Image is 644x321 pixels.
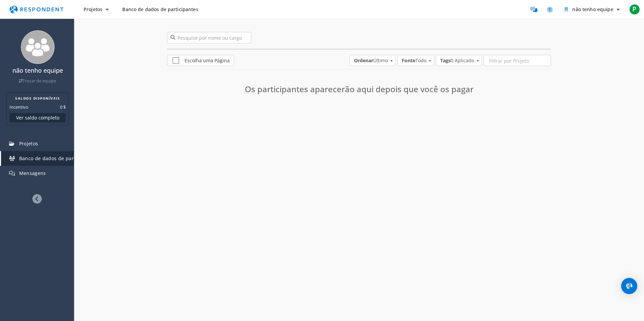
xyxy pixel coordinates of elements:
[9,96,66,101] h2: SALDOS DISPONÍVEIS
[6,93,69,126] section: Resumo do saldo
[9,113,66,122] button: Ver saldo completo
[167,32,251,43] input: Pesquise por nome ou cargo
[628,3,641,15] button: P
[23,78,56,84] font: Trocar de equipe
[19,170,46,176] span: Mensagens
[629,4,640,15] span: P
[84,6,102,12] span: Projetos
[572,6,613,12] span: não tenho equipe
[241,85,477,94] h3: Os participantes aparecerão aqui depois que você os pagar
[4,67,71,74] h4: não tenho equipe
[172,57,230,65] span: Escolha uma Página
[122,6,198,12] span: Banco de dados de participantes
[60,104,66,110] dd: 0 $
[621,278,637,294] div: Abra o Intercom Messenger
[117,3,203,15] a: Banco de dados de participantes
[397,55,434,66] md-select: Fonte: Todos
[350,55,396,66] md-select: Ordenar: Mais Recente
[167,55,234,66] a: Escolha uma Página
[436,55,482,66] md-select: Tags
[21,30,55,64] img: team_avatar_256.png
[19,155,97,162] span: Banco de dados de participantes
[402,57,415,64] strong: Fonte
[78,3,114,15] button: Projetos
[527,3,540,16] a: Participantes da mensagem
[559,3,625,15] button: não tenho equipe
[9,104,28,110] dt: Incentivo
[19,78,56,84] a: Trocar de equipe
[354,57,388,64] span: Último
[484,55,551,67] input: Filtrar por Projeto
[19,140,38,147] span: Projetos
[543,3,556,16] a: Ajuda e suporte
[354,57,373,64] strong: Ordenar
[5,3,67,16] img: respondent-logo.png
[402,57,426,64] span: Todo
